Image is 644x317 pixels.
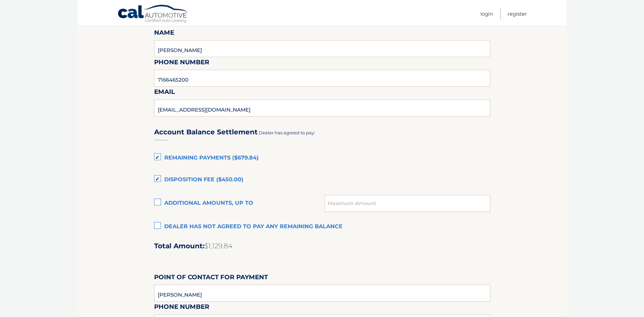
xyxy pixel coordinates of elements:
[154,57,209,70] label: Phone Number
[154,242,490,250] h2: Total Amount:
[259,130,315,135] span: Dealer has agreed to pay:
[154,28,174,40] label: Name
[480,8,493,19] a: Login
[154,173,490,187] label: Disposition Fee ($450.00)
[204,242,233,250] span: $1,129.84
[154,87,175,99] label: Email
[154,220,490,234] label: Dealer has not agreed to pay any remaining balance
[154,197,325,210] label: Additional amounts, up to
[154,272,268,285] label: Point of Contact for Payment
[154,151,490,165] label: Remaining Payments ($679.84)
[325,195,490,212] input: Maximum Amount
[117,4,189,24] a: Cal Automotive
[154,128,258,136] h3: Account Balance Settlement
[508,8,527,19] a: Register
